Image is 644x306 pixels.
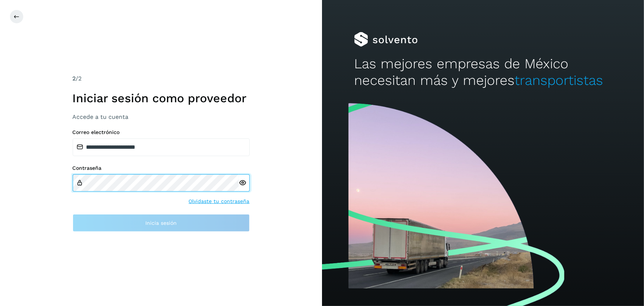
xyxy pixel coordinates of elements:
[354,56,612,89] h2: Las mejores empresas de México necesitan más y mejores
[73,75,76,82] span: 2
[73,113,250,120] h3: Accede a tu cuenta
[73,129,250,135] label: Correo electrónico
[73,91,250,105] h1: Iniciar sesión como proveedor
[73,165,250,171] label: Contraseña
[73,214,250,232] button: Inicia sesión
[73,74,250,83] div: /2
[145,220,177,226] span: Inicia sesión
[189,197,250,205] a: Olvidaste tu contraseña
[515,72,603,88] span: transportistas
